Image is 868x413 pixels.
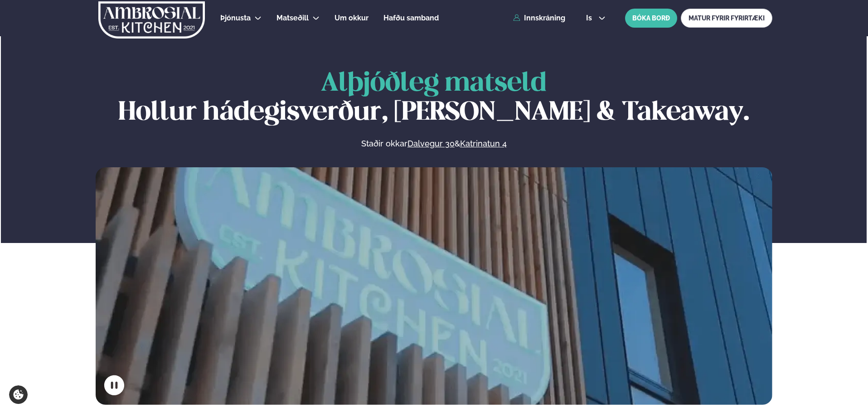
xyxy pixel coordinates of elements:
[96,69,772,127] h1: Hollur hádegisverður, [PERSON_NAME] & Takeaway.
[220,13,251,24] a: Þjónusta
[383,13,439,24] a: Hafðu samband
[276,13,309,24] a: Matseðill
[407,138,455,149] a: Dalvegur 30
[460,138,507,149] a: Katrinatun 4
[625,9,677,28] button: BÓKA BORÐ
[513,14,565,22] a: Innskráning
[97,1,206,39] img: logo
[681,9,772,28] a: MATUR FYRIR FYRIRTÆKI
[586,15,595,22] span: is
[276,14,309,22] span: Matseðill
[321,71,547,96] span: Alþjóðleg matseld
[220,14,251,22] span: Þjónusta
[579,15,613,22] button: is
[9,385,28,404] a: Cookie settings
[262,138,605,149] p: Staðir okkar &
[383,14,439,22] span: Hafðu samband
[335,14,369,22] span: Um okkur
[335,13,369,24] a: Um okkur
